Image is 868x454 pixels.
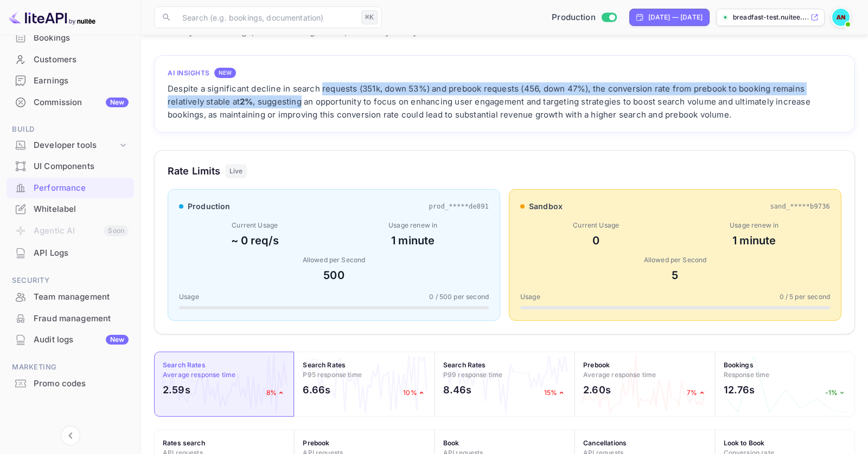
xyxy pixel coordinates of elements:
button: Collapse navigation [61,426,80,445]
div: Despite a significant decline in search requests (351k, down 53%) and prebook requests (456, down... [168,82,841,121]
a: Bookings [7,28,134,48]
h3: Rate Limits [168,164,221,178]
div: Usage renew in [679,220,831,230]
div: Bookings [34,32,129,44]
a: Fraud management [7,308,134,328]
div: Bookings [7,28,134,49]
div: 5 [520,267,830,283]
strong: Search Rates [443,361,486,369]
strong: Prebook [303,439,329,447]
div: CommissionNew [7,92,134,113]
img: LiteAPI logo [9,9,95,26]
strong: Search Rates [163,361,206,369]
strong: Look to Book [724,439,765,447]
span: Usage [520,292,540,302]
div: Performance [7,178,134,199]
span: Marketing [7,361,134,373]
div: Team management [34,291,129,303]
div: ~ 0 req/s [179,232,331,249]
strong: 2% [240,96,253,107]
div: UI Components [7,156,134,177]
div: UI Components [34,160,129,173]
a: API Logs [7,243,134,263]
div: Fraud management [7,308,134,329]
div: Team management [7,287,134,308]
a: Promo codes [7,373,134,393]
p: -1% [825,388,846,398]
div: Audit logs [34,334,129,346]
h2: 6.66s [303,382,330,397]
div: 0 [520,232,672,249]
input: Search (e.g. bookings, documentation) [176,7,357,28]
a: Earnings [7,70,134,90]
div: Usage renew in [337,220,489,230]
span: Production [552,11,596,24]
div: Developer tools [34,139,118,152]
h2: 2.59s [163,382,190,397]
a: Whitelabel [7,199,134,219]
div: 1 minute [679,232,831,249]
span: P99 response time [443,371,503,379]
div: Developer tools [7,136,134,155]
span: P95 response time [303,371,362,379]
span: 0 / 500 per second [429,292,489,302]
div: Current Usage [179,220,331,230]
div: API Logs [34,247,129,260]
div: Fraud management [34,313,129,325]
a: Performance [7,178,134,198]
div: New [106,335,129,345]
strong: Bookings [724,361,754,369]
div: [DATE] — [DATE] [648,12,703,22]
div: Customers [7,49,134,70]
div: API Logs [7,243,134,264]
div: Switch to Sandbox mode [547,11,621,24]
a: CommissionNew [7,92,134,112]
img: Abdelrahman Nasef [832,9,850,26]
strong: Book [443,439,459,447]
div: 1 minute [337,232,489,249]
strong: Cancellations [583,439,627,447]
div: NEW [214,68,236,78]
div: ⌘K [361,10,378,24]
a: UI Components [7,156,134,176]
p: 8% [266,388,285,398]
span: sandbox [529,200,563,212]
h2: 12.76s [724,382,755,397]
a: Team management [7,287,134,307]
span: Security [7,275,134,287]
div: Earnings [34,75,129,87]
div: Promo codes [7,373,134,394]
div: Promo codes [34,378,129,390]
div: Customers [34,54,129,66]
div: Whitelabel [34,203,129,216]
div: Audit logsNew [7,329,134,351]
span: Response time [724,371,770,379]
span: production [188,200,231,212]
h2: 2.60s [583,382,611,397]
div: New [106,98,129,107]
a: Audit logsNew [7,329,134,349]
div: Live [225,164,247,178]
p: 10% [403,388,425,398]
span: Build [7,124,134,135]
div: Whitelabel [7,199,134,220]
span: Average response time [583,371,656,379]
span: Average response time [163,371,235,379]
a: Customers [7,49,134,69]
div: Performance [34,182,129,194]
strong: Search Rates [303,361,346,369]
strong: Rates search [163,439,205,447]
div: Earnings [7,70,134,92]
p: 7% [687,388,706,398]
p: breadfast-test.nuitee.... [733,12,808,22]
span: 0 / 5 per second [780,292,830,302]
span: Usage [179,292,199,302]
div: Commission [34,96,129,109]
div: Allowed per Second [520,255,830,265]
div: 500 [179,267,489,283]
h4: AI Insights [168,68,210,78]
div: Current Usage [520,220,672,230]
strong: Prebook [583,361,610,369]
p: 15% [544,388,566,398]
div: Allowed per Second [179,255,489,265]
